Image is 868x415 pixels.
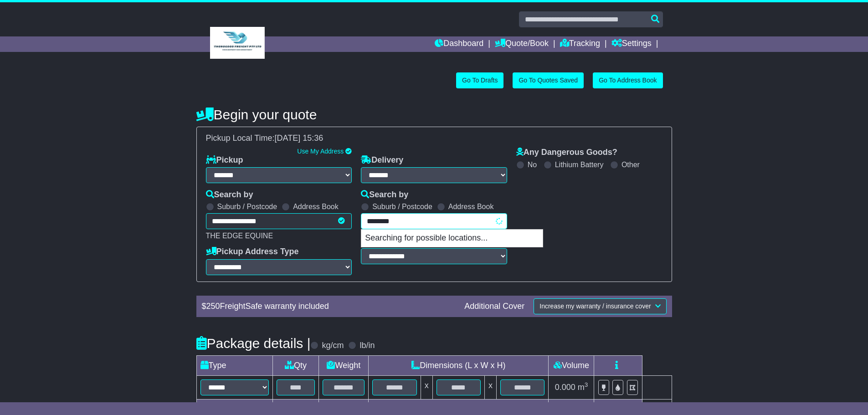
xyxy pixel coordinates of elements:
label: Pickup Address Type [206,247,299,257]
label: Suburb / Postcode [372,202,432,211]
label: Delivery [361,155,403,165]
td: Volume [549,356,594,376]
div: Pickup Local Time: [201,133,667,143]
label: Pickup [206,155,243,165]
label: lb/in [360,341,375,351]
label: Address Book [448,202,494,211]
h4: Package details | [196,336,311,351]
span: m [578,383,588,392]
label: Lithium Battery [555,160,604,169]
a: Tracking [560,36,600,52]
span: Increase my warranty / insurance cover [539,302,651,310]
a: Quote/Book [495,36,549,52]
td: Dimensions (L x W x H) [369,356,549,376]
label: Other [621,160,640,169]
label: Search by [206,190,253,200]
label: kg/cm [322,341,344,351]
button: Increase my warranty / insurance cover [534,298,666,314]
h4: Begin your quote [196,107,672,122]
a: Dashboard [435,36,483,52]
label: Search by [361,190,408,200]
label: Address Book [293,202,339,211]
td: x [421,376,432,400]
a: Go To Drafts [456,72,503,88]
div: Additional Cover [460,302,529,312]
span: 250 [206,302,220,311]
a: Use My Address [297,148,344,155]
a: Go To Quotes Saved [513,72,584,88]
sup: 3 [585,381,588,388]
a: Go To Address Book [593,72,663,88]
label: Suburb / Postcode [217,202,277,211]
label: No [528,160,537,169]
td: Type [196,356,272,376]
td: Weight [319,356,369,376]
td: Qty [272,356,319,376]
p: Searching for possible locations... [361,230,543,247]
td: x [485,376,497,400]
label: Any Dangerous Goods? [516,148,617,158]
span: 0.000 [555,383,575,392]
span: [DATE] 15:36 [275,133,324,143]
a: Settings [611,36,652,52]
div: $ FreightSafe warranty included [197,302,460,312]
span: THE EDGE EQUINE [206,232,273,240]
